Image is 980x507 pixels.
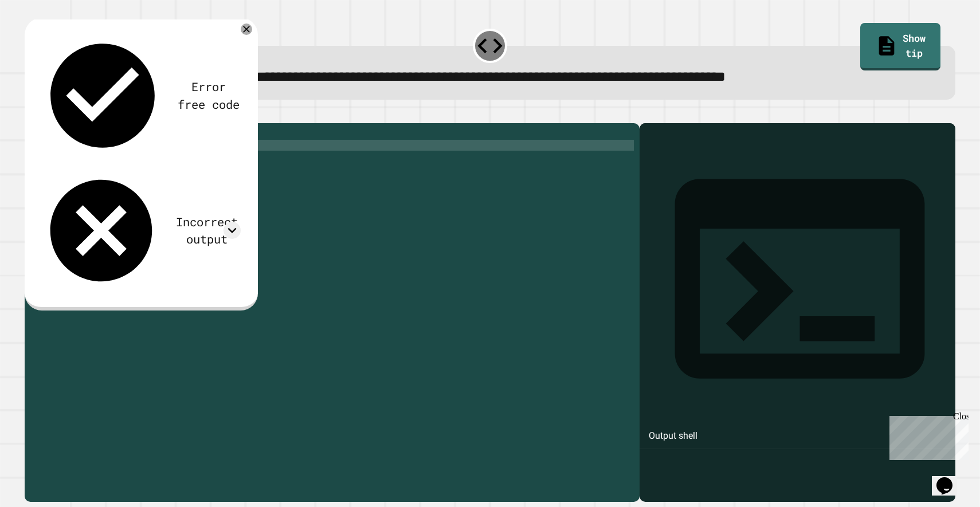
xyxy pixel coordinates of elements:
div: Error free code [177,78,241,113]
div: Chat with us now!Close [5,5,79,73]
a: Show tip [860,23,940,70]
iframe: chat widget [932,461,969,496]
iframe: chat widget [885,411,969,460]
div: Incorrect output [174,213,241,249]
